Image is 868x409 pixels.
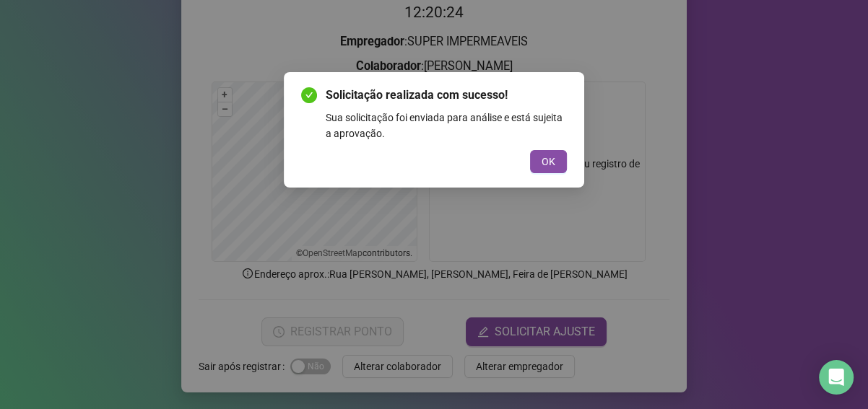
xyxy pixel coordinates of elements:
[542,154,555,170] span: OK
[301,87,317,103] span: check-circle
[530,150,567,173] button: OK
[326,110,567,141] div: Sua solicitação foi enviada para análise e está sujeita a aprovação.
[819,360,854,395] div: Open Intercom Messenger
[326,87,567,104] span: Solicitação realizada com sucesso!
